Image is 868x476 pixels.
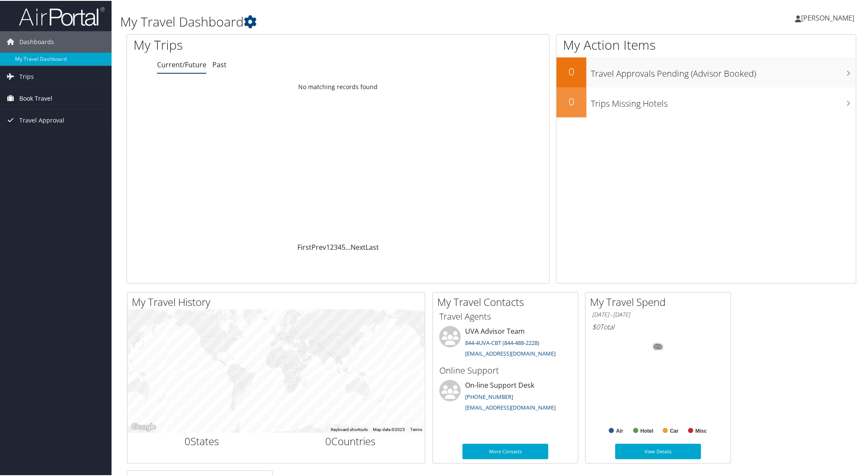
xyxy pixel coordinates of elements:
img: Google [130,421,158,432]
tspan: 0% [655,344,662,349]
h2: My Travel Spend [590,294,731,308]
h3: Travel Agents [439,310,572,322]
a: [EMAIL_ADDRESS][DOMAIN_NAME] [465,349,556,356]
a: 3 [334,242,338,251]
h3: Online Support [439,364,572,376]
span: $0 [592,321,600,331]
a: Open this area in Google Maps (opens a new window) [130,421,158,432]
a: Past [212,59,227,69]
a: 0Trips Missing Hotels [556,87,856,117]
span: Map data ©2025 [373,426,405,431]
span: 0 [325,433,331,447]
a: 2 [330,242,334,251]
a: 5 [342,242,345,251]
span: Travel Approval [19,109,64,130]
span: … [345,242,351,251]
a: 4 [338,242,342,251]
a: Prev [312,242,326,251]
h1: My Trips [133,35,367,53]
span: Book Travel [19,87,52,108]
a: More Contacts [463,443,548,458]
li: On-line Support Desk [435,379,576,414]
text: Air [616,427,623,433]
a: First [297,242,312,251]
span: 0 [184,433,191,447]
span: [PERSON_NAME] [801,12,854,22]
button: Keyboard shortcuts [331,426,368,432]
a: 844-4UVA-CBT (844-488-2228) [465,338,539,346]
h3: Trips Missing Hotels [591,93,856,109]
a: Current/Future [157,59,206,69]
a: 0Travel Approvals Pending (Advisor Booked) [556,57,856,87]
a: View Details [615,443,701,458]
h3: Travel Approvals Pending (Advisor Booked) [591,63,856,79]
text: Car [670,427,679,433]
a: 1 [326,242,330,251]
a: Next [351,242,366,251]
text: Hotel [641,427,653,433]
a: [EMAIL_ADDRESS][DOMAIN_NAME] [465,403,556,410]
h6: Total [592,321,724,331]
span: Dashboards [19,30,54,52]
h2: 0 [556,93,587,108]
span: Trips [19,65,34,87]
h1: My Travel Dashboard [120,12,615,30]
img: airportal-logo.png [19,6,105,26]
td: No matching records found [127,78,549,94]
a: Terms (opens in new tab) [410,426,422,431]
a: [PHONE_NUMBER] [465,392,513,400]
a: Last [366,242,379,251]
li: UVA Advisor Team [435,325,576,360]
h2: States [134,433,270,448]
h2: My Travel Contacts [437,294,578,308]
h2: 0 [556,63,587,78]
h6: [DATE] - [DATE] [592,310,724,318]
h2: My Travel History [132,294,425,308]
h2: Countries [283,433,419,448]
h1: My Action Items [556,35,856,53]
text: Misc [696,427,707,433]
a: [PERSON_NAME] [795,4,863,30]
